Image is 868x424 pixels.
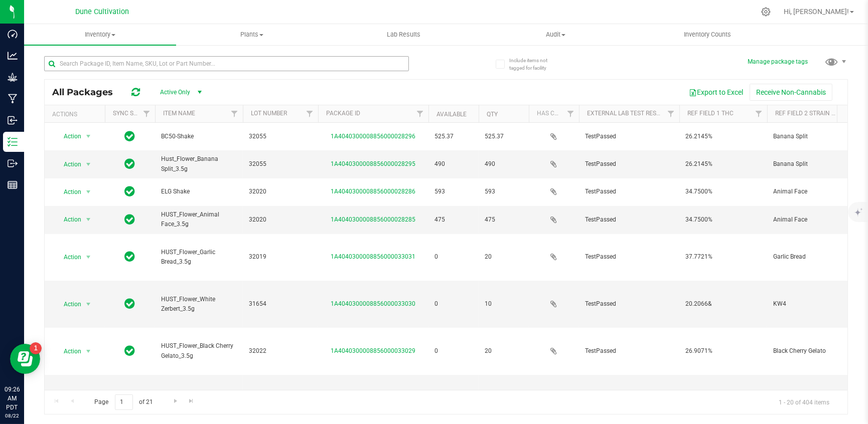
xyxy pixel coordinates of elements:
span: 34.7500% [685,187,761,196]
inline-svg: Grow [8,72,18,82]
div: Manage settings [760,7,772,17]
inline-svg: Reports [8,180,18,190]
button: Manage package tags [748,58,808,66]
span: 20 [485,252,523,262]
a: 1A4040300008856000033031 [331,253,416,260]
span: Page of 21 [86,394,162,410]
span: 32022 [249,346,312,356]
span: select [82,297,95,311]
span: Hust_Flower_Banana Split_3.5g [161,154,237,173]
span: 0 [435,252,473,262]
p: 09:26 AM PDT [5,385,20,412]
a: Go to the next page [168,394,183,408]
inline-svg: Manufacturing [8,94,18,104]
a: 1A4040300008856000033029 [331,347,416,354]
a: Filter [138,105,155,122]
a: Filter [751,105,767,122]
a: Filter [302,105,318,122]
div: Actions [52,111,101,118]
span: 34.7500% [685,215,761,225]
a: Filter [412,105,428,122]
span: select [82,344,95,358]
span: Banana Split [773,132,849,141]
inline-svg: Dashboard [8,29,18,39]
span: 0 [435,299,473,309]
span: select [82,250,95,264]
inline-svg: Inbound [8,115,18,125]
span: TestPassed [585,346,673,356]
span: Inventory [24,30,176,39]
a: Audit [480,24,632,45]
a: 1A4040300008856000028286 [331,188,416,195]
a: Sync Status [113,110,152,117]
span: Action [55,297,82,311]
span: Action [55,344,82,358]
span: In Sync [125,129,135,143]
span: select [82,185,95,199]
span: Action [55,213,82,227]
span: select [82,157,95,171]
a: 1A4040300008856000028296 [331,133,416,140]
span: Dune Cultivation [76,8,129,16]
span: 32020 [249,215,312,225]
button: Export to Excel [682,84,750,101]
span: Plants [177,30,328,39]
span: 32055 [249,132,312,141]
span: 20 [485,346,523,356]
span: 525.37 [435,132,473,141]
input: 1 [115,394,133,410]
span: TestPassed [585,215,673,225]
a: Item Name [163,110,195,117]
span: ELG Shake [161,187,237,196]
a: Available [437,111,467,118]
a: Go to the last page [184,394,199,408]
input: Search Package ID, Item Name, SKU, Lot or Part Number... [44,56,409,71]
a: Lab Results [328,24,480,45]
a: Filter [226,105,243,122]
iframe: Resource center [10,344,40,374]
span: 26.9071% [685,346,761,356]
span: In Sync [125,250,135,264]
a: Qty [487,111,498,118]
span: 31654 [249,299,312,309]
span: HUST_Flower_Gorilla Glue #5_3.5g [161,388,237,407]
span: Black Cherry Gelato [773,346,849,356]
span: 475 [435,215,473,225]
span: Action [55,157,82,171]
a: Plants [176,24,328,45]
a: 1A4040300008856000028295 [331,160,416,167]
span: HUST_Flower_White Zerbert_3.5g [161,295,237,314]
a: Package ID [326,110,360,117]
iframe: Resource center unread badge [30,342,42,354]
button: Receive Non-Cannabis [750,84,832,101]
span: 20.2066& [685,299,761,309]
span: 475 [485,215,523,225]
span: BC50-Shake [161,132,237,141]
a: 1A4040300008856000028285 [331,216,416,223]
span: KW4 [773,299,849,309]
p: 08/22 [5,412,20,419]
span: In Sync [125,213,135,227]
span: TestPassed [585,159,673,169]
a: Filter [562,105,579,122]
a: External Lab Test Result [587,110,666,117]
span: Animal Face [773,215,849,225]
span: Audit [480,30,631,39]
span: HUST_Flower_Black Cherry Gelato_3.5g [161,341,237,360]
span: Inventory Counts [670,30,745,39]
a: Ref Field 1 THC [687,110,734,117]
span: TestPassed [585,132,673,141]
a: Inventory Counts [632,24,784,45]
inline-svg: Analytics [8,51,18,61]
span: TestPassed [585,299,673,309]
span: 32019 [249,252,312,262]
span: Animal Face [773,187,849,196]
span: 26.2145% [685,159,761,169]
a: Inventory [24,24,176,45]
span: 37.7721% [685,252,761,262]
span: Lab Results [373,30,434,39]
span: In Sync [125,157,135,171]
span: 525.37 [485,132,523,141]
span: In Sync [125,344,135,358]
